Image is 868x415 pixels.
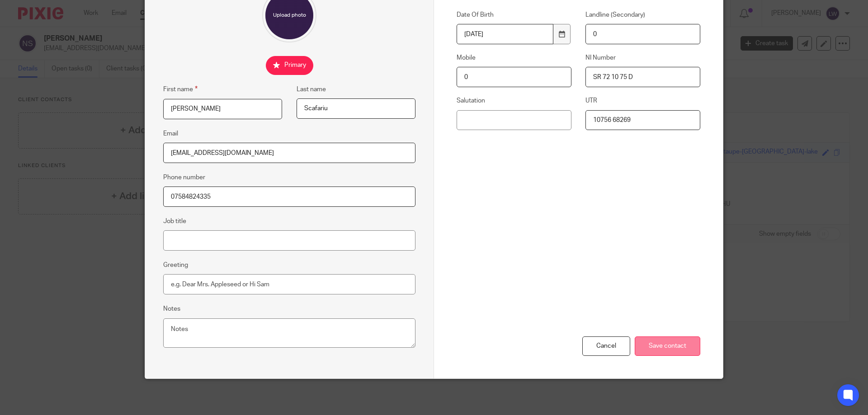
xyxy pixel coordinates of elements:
[457,96,571,105] label: Salutation
[457,24,553,44] input: Use the arrow keys to pick a date
[457,10,571,19] label: Date Of Birth
[163,173,205,182] label: Phone number
[163,129,178,138] label: Email
[163,217,186,226] label: Job title
[585,96,700,105] label: UTR
[297,85,326,94] label: Last name
[163,274,415,294] input: e.g. Dear Mrs. Appleseed or Hi Sam
[582,336,630,356] div: Cancel
[585,53,700,62] label: NI Number
[163,261,188,270] label: Greeting
[585,10,700,19] label: Landline (Secondary)
[635,336,700,356] input: Save contact
[457,53,571,62] label: Mobile
[163,304,180,313] label: Notes
[163,84,198,94] label: First name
